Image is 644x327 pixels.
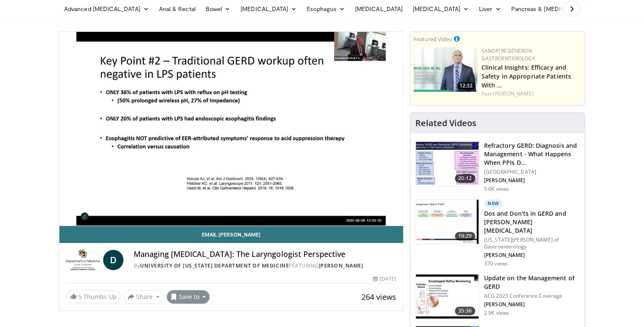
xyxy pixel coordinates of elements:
[455,232,475,240] span: 19:29
[484,237,580,250] p: [US_STATE][PERSON_NAME] of Gastroenterology
[78,293,82,301] span: 5
[134,250,396,259] h4: Managing [MEDICAL_DATA]: The Laryngologist Perspective
[416,142,479,186] img: 3ebb8888-053f-4716-a04b-23597f74d097.150x105_q85_crop-smart_upscale.jpg
[455,174,475,183] span: 20:12
[484,209,580,235] h3: Dos and Don'ts in GERD and [PERSON_NAME][MEDICAL_DATA]
[154,0,201,17] a: Anal & Rectal
[484,293,580,299] p: ACG 2023 Conference Coverage
[484,310,509,316] p: 2.9K views
[484,274,580,291] h3: Update on the Management of GERD
[484,169,580,175] p: [GEOGRAPHIC_DATA]
[484,177,580,184] p: [PERSON_NAME]
[484,252,580,259] p: [PERSON_NAME]
[414,47,477,92] a: 12:32
[414,35,452,43] small: Featured Video
[484,301,580,308] p: [PERSON_NAME]
[415,141,580,192] a: 20:12 Refractory GERD: Diagnosis and Management - What Happens When PPIs D… [GEOGRAPHIC_DATA] [PE...
[140,262,289,269] a: University of [US_STATE] Department of Medicine
[415,118,476,128] h4: Related Videos
[493,90,533,97] a: [PERSON_NAME]
[124,290,163,304] button: Share
[103,250,123,270] a: D
[408,0,474,17] a: [MEDICAL_DATA]
[414,47,477,92] img: bf9ce42c-6823-4735-9d6f-bc9dbebbcf2c.png.150x105_q85_crop-smart_upscale.jpg
[361,292,396,302] span: 264 views
[373,275,396,283] div: [DATE]
[66,250,100,270] img: University of Colorado Department of Medicine
[167,290,210,304] button: Save to
[415,199,580,267] a: 19:29 New Dos and Don'ts in GERD and [PERSON_NAME][MEDICAL_DATA] [US_STATE][PERSON_NAME] of Gastr...
[134,262,396,270] div: By FEATURING
[474,0,506,17] a: Liver
[484,186,509,192] p: 5.0K views
[59,32,403,226] video-js: Video Player
[457,82,475,90] span: 12:32
[235,0,302,17] a: [MEDICAL_DATA]
[59,226,403,243] a: Email [PERSON_NAME]
[506,0,605,17] a: Pancreas & [MEDICAL_DATA]
[59,0,154,17] a: Advanced [MEDICAL_DATA]
[201,0,235,17] a: Bowel
[416,200,479,244] img: f50e71c0-081a-4360-bbe0-1cd57b33a2d4.150x105_q85_crop-smart_upscale.jpg
[482,47,535,62] a: Sanofi Regeneron Gastroenterology
[302,0,350,17] a: Esophagus
[66,290,120,303] a: 5 Thumbs Up
[484,199,503,208] p: New
[484,141,580,167] h3: Refractory GERD: Diagnosis and Management - What Happens When PPIs D…
[455,307,475,315] span: 35:36
[484,260,508,267] p: 370 views
[482,63,571,89] a: Clinical Insights: Efficacy and Safety in Appropriate Patients With …
[350,0,408,17] a: [MEDICAL_DATA]
[416,274,479,319] img: ad825f27-dfd2-41f6-b222-fbc2511984fc.150x105_q85_crop-smart_upscale.jpg
[482,90,581,98] div: Feat.
[318,262,363,269] a: [PERSON_NAME]
[415,274,580,319] a: 35:36 Update on the Management of GERD ACG 2023 Conference Coverage [PERSON_NAME] 2.9K views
